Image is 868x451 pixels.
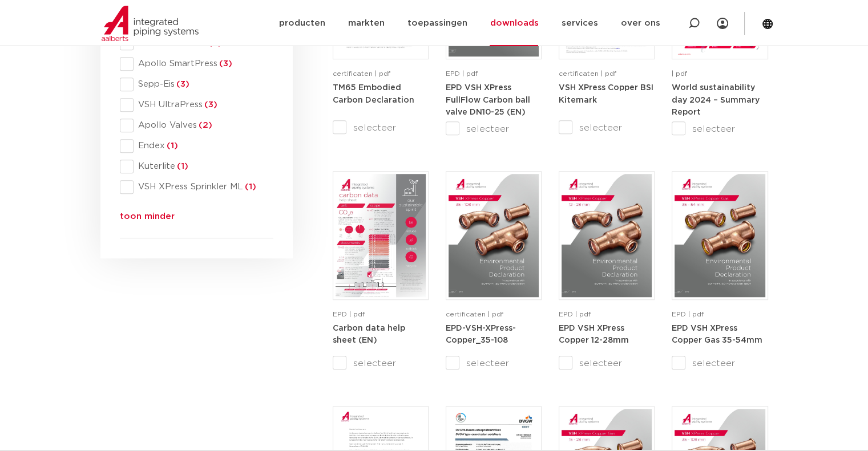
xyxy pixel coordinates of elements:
div: Apollo SmartPress(3) [120,57,273,71]
img: VSH-XPress-Copper-Gas-35-54mm_A4EPD_5011490_EN-pdf.jpg [675,174,765,297]
strong: EPD VSH XPress Copper 12-28mm [559,324,629,345]
span: VSH UltraPress [134,99,273,111]
span: VSH XPress Sprinkler ML [134,181,273,193]
span: (3) [217,59,232,68]
span: Endex [134,140,273,152]
div: VSH XPress Sprinkler ML(1) [120,180,273,194]
strong: VSH XPress Copper BSI Kitemark [559,84,653,104]
label: selecteer [333,121,429,135]
div: Sepp-Eis(3) [120,78,273,91]
label: selecteer [559,121,655,135]
strong: World sustainability day 2024 – Summary Report [672,84,760,116]
span: Kuterlite [134,161,273,172]
span: certificaten | pdf [333,70,390,77]
div: Endex(1) [120,139,273,153]
span: EPD | pdf [672,311,704,318]
strong: Carbon data help sheet (EN) [333,324,405,345]
a: TM65 Embodied Carbon Declaration [333,83,414,104]
span: Sepp-Eis [134,79,273,90]
a: EPD-VSH-XPress-Copper_35-108 [446,324,516,345]
div: Apollo Valves(2) [120,119,273,132]
div: Kuterlite(1) [120,160,273,173]
img: EPD-VSH-XPress-Copper_35-108-1-pdf.jpg [449,174,539,297]
span: (2) [197,121,212,129]
a: World sustainability day 2024 – Summary Report [672,83,760,116]
strong: EPD VSH XPress FullFlow Carbon ball valve DN10-25 (EN) [446,84,530,116]
a: Carbon data help sheet (EN) [333,324,405,345]
span: EPD | pdf [446,70,478,77]
label: selecteer [446,122,542,136]
span: (3) [203,100,217,109]
label: selecteer [333,356,429,370]
label: selecteer [672,122,768,136]
a: EPD VSH XPress Copper 12-28mm [559,324,629,345]
span: (1) [243,182,256,191]
div: VSH UltraPress(3) [120,98,273,112]
span: EPD | pdf [333,311,365,318]
span: (1) [165,141,178,150]
span: | pdf [672,70,687,77]
strong: EPD-VSH-XPress-Copper_35-108 [446,324,516,345]
span: (1) [175,162,188,170]
a: VSH XPress Copper BSI Kitemark [559,83,653,104]
strong: EPD VSH XPress Copper Gas 35-54mm [672,324,762,345]
a: EPD VSH XPress Copper Gas 35-54mm [672,324,762,345]
label: selecteer [672,356,768,370]
span: certificaten | pdf [559,70,616,77]
button: toon minder [120,210,175,228]
span: (3) [175,80,189,88]
img: VSH-XPress-Copper-12-28mm_A4EPD_5011468_EN-pdf.jpg [562,174,652,297]
span: Apollo Valves [134,120,273,131]
a: EPD VSH XPress FullFlow Carbon ball valve DN10-25 (EN) [446,83,530,116]
img: Carbon-data-help-sheet-pdf.jpg [336,174,426,297]
strong: TM65 Embodied Carbon Declaration [333,84,414,104]
span: Apollo SmartPress [134,58,273,70]
label: selecteer [559,356,655,370]
label: selecteer [446,356,542,370]
span: certificaten | pdf [446,311,503,318]
span: EPD | pdf [559,311,591,318]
